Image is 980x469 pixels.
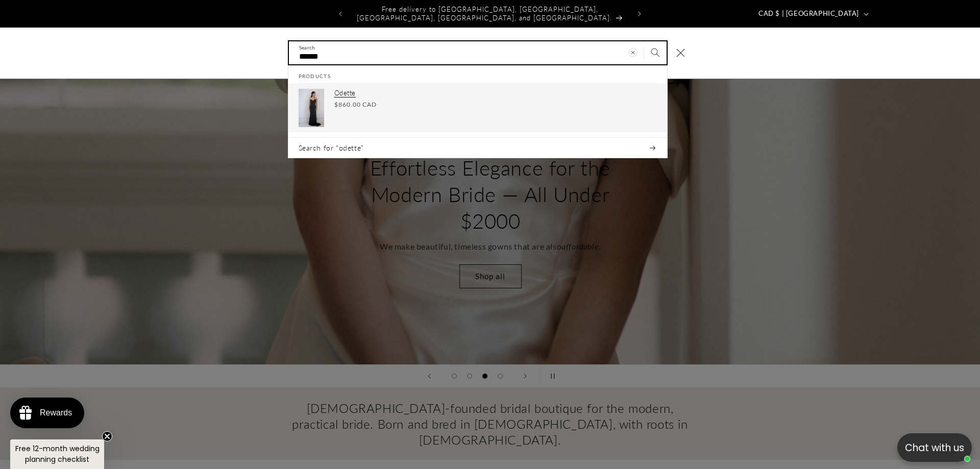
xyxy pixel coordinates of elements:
p: Chat with us [897,440,972,455]
span: $860.00 CAD [334,100,377,109]
span: CAD $ | [GEOGRAPHIC_DATA] [758,9,859,19]
div: Rewards [40,408,72,417]
button: CAD $ | [GEOGRAPHIC_DATA] [752,4,873,23]
button: Search [644,41,667,64]
button: Clear search term [622,41,644,64]
button: Close [670,42,692,64]
button: Close teaser [102,431,112,441]
span: Search for “odette” [299,143,364,153]
button: Next announcement [628,4,651,23]
button: Open chatbox [897,433,972,462]
a: Odette $860.00 CAD [288,84,667,132]
span: Free 12-month wedding planning checklist [15,443,100,464]
h2: Products [299,65,657,84]
span: Free delivery to [GEOGRAPHIC_DATA], [GEOGRAPHIC_DATA], [GEOGRAPHIC_DATA], [GEOGRAPHIC_DATA], and ... [357,5,612,22]
button: Previous announcement [329,4,352,23]
p: Odette [334,89,657,97]
div: Free 12-month wedding planning checklistClose teaser [10,439,104,469]
img: Odette Vegan Black Leather Column Wedding Dress | Bone and Grey Bridal | Affordable minimal weddi... [299,89,324,127]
